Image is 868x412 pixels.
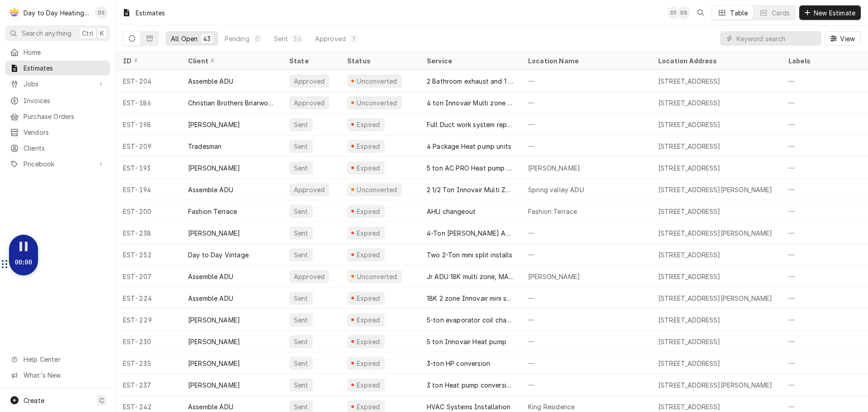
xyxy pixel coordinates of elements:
span: Search anything [22,28,71,38]
a: Vendors [5,125,110,140]
div: Sent [274,34,288,43]
div: Tradesman [188,142,222,151]
div: — [521,92,651,114]
div: Sent [293,380,309,390]
div: 43 [203,34,211,43]
div: [STREET_ADDRESS][PERSON_NAME] [658,294,773,303]
div: Expired [355,337,381,346]
div: Sent [293,294,309,303]
div: Service [427,56,512,66]
div: Approved [293,185,325,194]
p: 00:00 [15,257,32,268]
div: Sent [293,120,309,129]
span: Pricebook [24,159,92,169]
div: 34 [293,34,301,43]
div: 9 [351,34,357,43]
div: Day to Day Heating and Cooling [24,8,90,18]
div: — [521,114,651,135]
div: — [521,352,651,374]
input: Keyword search [736,31,817,46]
div: Status [347,56,410,66]
div: Fashion Terrace [528,207,577,216]
div: Day to Day Vintage [188,250,249,260]
div: [PERSON_NAME] [528,272,580,281]
div: Unconverted [356,98,398,108]
div: Expired [355,294,381,303]
div: Expired [355,207,381,216]
div: Sent [293,207,309,216]
div: EST-209 [116,135,181,157]
div: DS [677,6,690,19]
a: Home [5,45,110,60]
div: Expired [355,228,381,238]
div: Client [188,56,273,66]
div: 4-Ton [PERSON_NAME] AC system [427,228,514,238]
div: EST-193 [116,157,181,179]
div: [STREET_ADDRESS] [658,120,721,129]
div: 5 ton Innovair Heat pump [427,337,506,346]
div: All Open [171,34,198,43]
div: Assemble ADU [188,185,233,194]
div: Sent [293,315,309,325]
div: Fashion Terrace [188,207,237,216]
div: Expired [355,120,381,129]
a: Estimates [5,61,110,76]
a: Clients [5,141,110,156]
div: [STREET_ADDRESS] [658,207,721,216]
div: Location Address [658,56,772,66]
div: 4 ton Innovair Multi zone system [427,98,514,108]
div: EST-224 [116,287,181,309]
a: Invoices [5,93,110,108]
div: Unconverted [356,185,398,194]
button: Open search [693,5,708,20]
div: Approved [293,98,325,108]
span: Estimates [24,63,105,73]
div: EST-200 [116,200,181,222]
div: Unconverted [356,272,398,281]
div: Assemble ADU [188,402,233,412]
div: — [521,135,651,157]
div: Day to Day Heating and Cooling's Avatar [8,6,21,19]
div: Assemble ADU [188,272,233,281]
div: 3-ton HP conversion [427,359,490,368]
div: — [521,222,651,244]
div: [STREET_ADDRESS] [658,359,721,368]
div: EST-186 [116,92,181,114]
div: Unconverted [356,76,398,86]
div: Sent [293,402,309,412]
div: [STREET_ADDRESS][PERSON_NAME] [658,380,773,390]
div: [STREET_ADDRESS] [658,337,721,346]
a: Go to Jobs [5,76,110,91]
div: David Silvestre's Avatar [95,6,108,19]
span: Create [24,397,44,404]
div: DS [95,6,108,19]
div: David Silvestre's Avatar [677,6,690,19]
span: C [99,396,104,405]
div: [PERSON_NAME] [188,380,240,390]
div: EST-252 [116,244,181,265]
div: [STREET_ADDRESS] [658,76,721,86]
div: Table [730,8,748,18]
div: [STREET_ADDRESS][PERSON_NAME] [658,228,773,238]
div: King Residence [528,402,575,412]
div: Expired [355,402,381,412]
div: AHU changeout [427,207,476,216]
div: — [521,374,651,396]
div: Assemble ADU [188,294,233,303]
div: [STREET_ADDRESS] [658,142,721,151]
div: EST-204 [116,70,181,92]
div: Expired [355,163,381,173]
div: Two 2-Ton mini split installs [427,250,513,260]
div: [STREET_ADDRESS] [658,250,721,260]
div: EST-235 [116,352,181,374]
div: 18K 2 zone Innovair mini split system [427,294,514,303]
div: Approved [293,272,325,281]
div: Sent [293,359,309,368]
div: [STREET_ADDRESS] [658,98,721,108]
div: EST-229 [116,309,181,331]
div: [STREET_ADDRESS] [658,272,721,281]
div: EST-238 [116,222,181,244]
div: DS [667,6,680,19]
span: Clients [24,143,105,153]
div: 2 Bathroom exhaust and 1 supply Can/register [427,76,514,86]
